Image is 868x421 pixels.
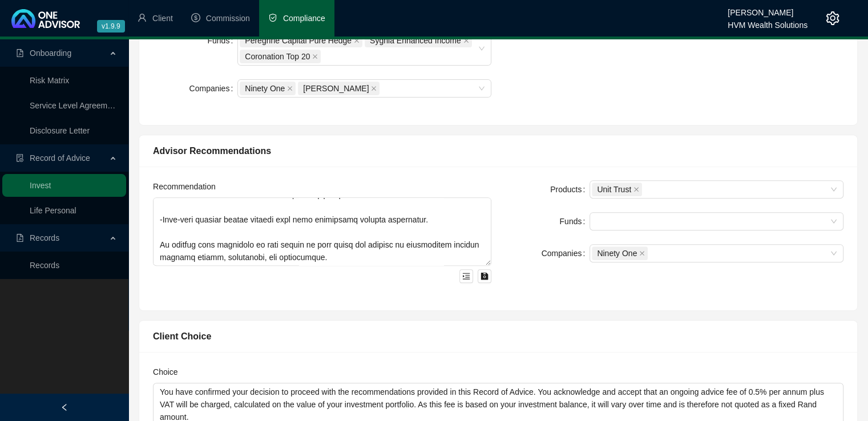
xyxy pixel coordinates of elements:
[153,180,224,193] label: Recommendation
[728,3,808,15] div: [PERSON_NAME]
[30,76,69,85] a: Risk Matrix
[633,187,639,192] span: close
[16,154,24,162] span: file-done
[30,181,51,190] a: Invest
[16,49,24,57] span: file-pdf
[826,11,839,25] span: setting
[30,101,119,110] a: Service Level Agreement
[371,86,377,91] span: close
[16,234,24,242] span: file-pdf
[30,126,90,135] a: Disclosure Letter
[153,366,185,378] label: Choice
[240,34,362,47] span: Peregrine Capital Pure Hedge
[153,197,491,266] textarea: Lor ips 62 dolor sit ame cons ad elitse do eiu 29. Tem inc utlaboree doloremagnaa E8,146 adm veni...
[365,34,472,47] span: Sygnia Enhanced Income
[97,20,125,33] span: v1.9.9
[153,329,843,343] div: Client Choice
[481,272,488,280] span: save
[597,247,637,260] span: Ninety One
[597,183,631,196] span: Unit Trust
[207,31,237,50] label: Funds
[30,153,90,163] span: Record of Advice
[30,206,76,215] a: Life Personal
[138,13,147,22] span: user
[312,54,318,59] span: close
[639,250,645,256] span: close
[153,144,843,158] div: Advisor Recommendations
[462,272,470,280] span: menu-unfold
[550,180,590,199] label: Products
[298,82,380,95] span: Allan Gray
[60,403,68,411] span: left
[592,183,642,196] span: Unit Trust
[354,38,360,43] span: close
[30,261,59,270] a: Records
[559,212,590,230] label: Funds
[283,14,325,23] span: Compliance
[30,233,59,242] span: Records
[268,13,277,22] span: safety
[206,14,250,23] span: Commission
[11,9,80,28] img: 2df55531c6924b55f21c4cf5d4484680-logo-light.svg
[245,50,310,63] span: Coronation Top 20
[240,50,321,63] span: Coronation Top 20
[240,82,296,95] span: Ninety One
[189,79,238,98] label: Companies
[370,34,461,47] span: Sygnia Enhanced Income
[152,14,173,23] span: Client
[303,82,369,95] span: [PERSON_NAME]
[245,82,285,95] span: Ninety One
[728,15,808,28] div: HVM Wealth Solutions
[245,34,352,47] span: Peregrine Capital Pure Hedge
[592,246,648,260] span: Ninety One
[542,244,590,262] label: Companies
[287,86,293,91] span: close
[30,48,71,58] span: Onboarding
[463,38,469,43] span: close
[191,13,200,22] span: dollar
